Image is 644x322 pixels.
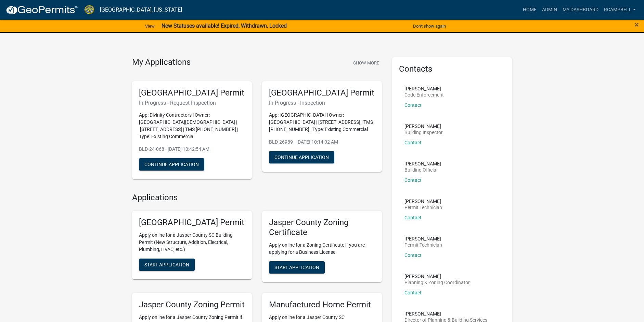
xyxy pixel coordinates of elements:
p: BLD-26989 - [DATE] 10:14:02 AM [269,138,375,146]
h6: In Progress - Inspection [269,100,375,106]
button: Close [634,20,639,29]
button: Start Application [269,261,325,274]
h4: My Applications [132,57,191,68]
button: Continue Application [139,158,204,171]
h5: [GEOGRAPHIC_DATA] Permit [139,88,245,98]
img: Jasper County, South Carolina [84,5,94,14]
a: Contact [404,140,422,145]
h5: Jasper County Zoning Permit [139,300,245,310]
p: Apply online for a Jasper County SC Building Permit (New Structure, Addition, Electrical, Plumbin... [139,232,245,253]
span: Start Application [274,264,319,270]
a: Contact [404,177,422,183]
p: Building Inspector [404,130,443,135]
a: Contact [404,252,422,258]
a: [GEOGRAPHIC_DATA], [US_STATE] [100,4,182,16]
a: Contact [404,215,422,220]
strong: New Statuses available! Expired, Withdrawn, Locked [162,23,287,29]
button: Continue Application [269,151,334,163]
p: [PERSON_NAME] [404,86,444,91]
p: Apply online for a Zoning Certificate if you are applying for a Business License [269,241,375,256]
a: My Dashboard [560,3,601,16]
p: [PERSON_NAME] [404,199,442,204]
h5: Contacts [399,64,505,74]
p: [PERSON_NAME] [404,161,441,166]
p: Code Enforcement [404,92,444,97]
h4: Applications [132,193,382,203]
p: App: Divinity Contractors | Owner: [GEOGRAPHIC_DATA][DEMOGRAPHIC_DATA] | [STREET_ADDRESS] | TMS [... [139,112,245,140]
a: View [142,20,157,32]
p: Permit Technician [404,205,442,210]
button: Show More [350,57,382,69]
p: Building Official [404,167,441,172]
a: Contact [404,290,422,295]
p: App: [GEOGRAPHIC_DATA] | Owner: [GEOGRAPHIC_DATA] | [STREET_ADDRESS] | TMS [PHONE_NUMBER] | Type:... [269,112,375,133]
span: × [634,20,639,29]
p: [PERSON_NAME] [404,236,442,241]
p: [PERSON_NAME] [404,311,487,316]
span: Start Application [144,262,189,267]
a: Home [520,3,539,16]
a: Admin [539,3,560,16]
button: Don't show again [410,20,449,32]
p: Planning & Zoning Coordinator [404,280,470,285]
a: Contact [404,102,422,108]
h5: Manufactured Home Permit [269,300,375,310]
p: BLD-24-068 - [DATE] 10:42:54 AM [139,146,245,153]
p: [PERSON_NAME] [404,124,443,129]
p: [PERSON_NAME] [404,274,470,279]
h5: [GEOGRAPHIC_DATA] Permit [139,218,245,228]
h5: Jasper County Zoning Certificate [269,218,375,237]
a: rcampbell [601,3,639,16]
button: Start Application [139,259,195,271]
h5: [GEOGRAPHIC_DATA] Permit [269,88,375,98]
h6: In Progress - Request Inspection [139,100,245,106]
p: Permit Technician [404,243,442,247]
